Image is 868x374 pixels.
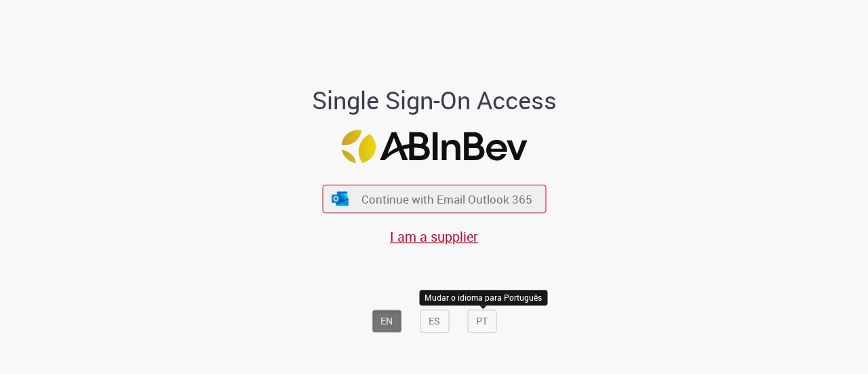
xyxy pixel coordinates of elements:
[467,310,496,333] button: PT
[341,130,527,163] img: Logo ABInBev
[390,227,478,246] a: I am a supplier
[372,310,401,333] button: EN
[420,310,449,333] button: ES
[361,191,532,207] span: Continue with Email Outlook 365
[419,290,547,305] div: Mudar o idioma para Português
[322,185,546,213] button: ícone Azure/Microsoft 360 Continue with Email Outlook 365
[331,191,350,206] img: ícone Azure/Microsoft 360
[246,87,623,114] h1: Single Sign-On Access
